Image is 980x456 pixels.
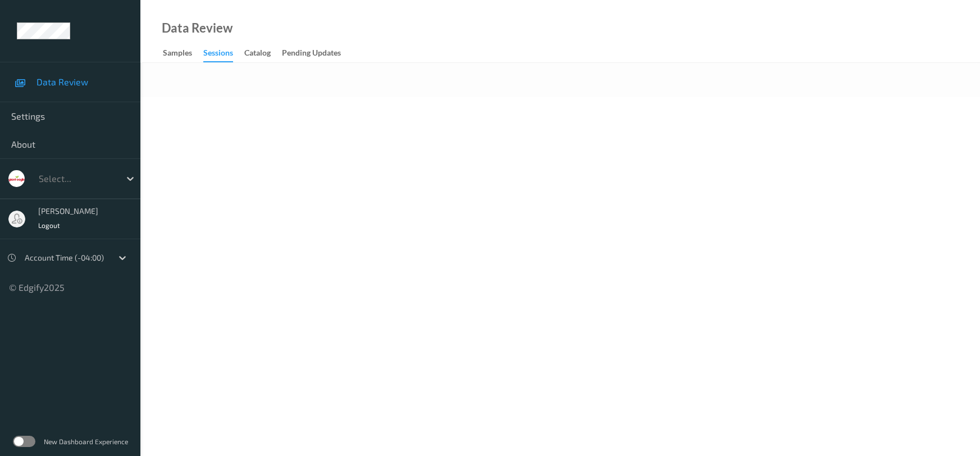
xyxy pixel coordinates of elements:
a: Pending Updates [282,45,352,61]
div: Data Review [162,22,233,34]
div: Samples [163,47,192,61]
a: Catalog [244,45,282,61]
div: Catalog [244,47,271,61]
a: Samples [163,45,203,61]
div: Sessions [203,47,233,62]
div: Pending Updates [282,47,341,61]
a: Sessions [203,45,244,62]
